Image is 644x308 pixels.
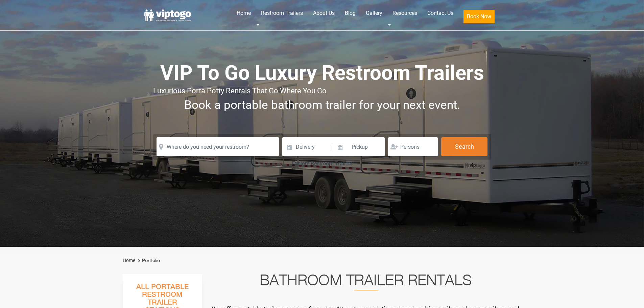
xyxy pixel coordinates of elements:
a: About Us [308,6,340,21]
a: Gallery [361,6,387,21]
a: Book Now [458,6,500,27]
button: Search [441,137,487,156]
a: Contact Us [422,6,458,21]
span: | [331,137,333,159]
a: Home [232,6,256,21]
span: Book a portable bathroom trailer for your next event. [184,98,460,112]
a: Blog [340,6,361,21]
a: Restroom Trailers [256,6,308,21]
input: Where do you need your restroom? [157,137,279,156]
span: VIP To Go Luxury Restroom Trailers [160,61,484,85]
span: Luxurious Porta Potty Rentals That Go Where You Go [153,87,327,95]
input: Delivery [282,137,331,156]
h2: Bathroom Trailer Rentals [211,274,520,290]
button: Book Now [463,10,495,23]
input: Persons [388,137,438,156]
input: Pickup [334,137,385,156]
a: Home [123,258,135,263]
li: Portfolio [136,257,160,265]
a: Resources [387,6,422,21]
